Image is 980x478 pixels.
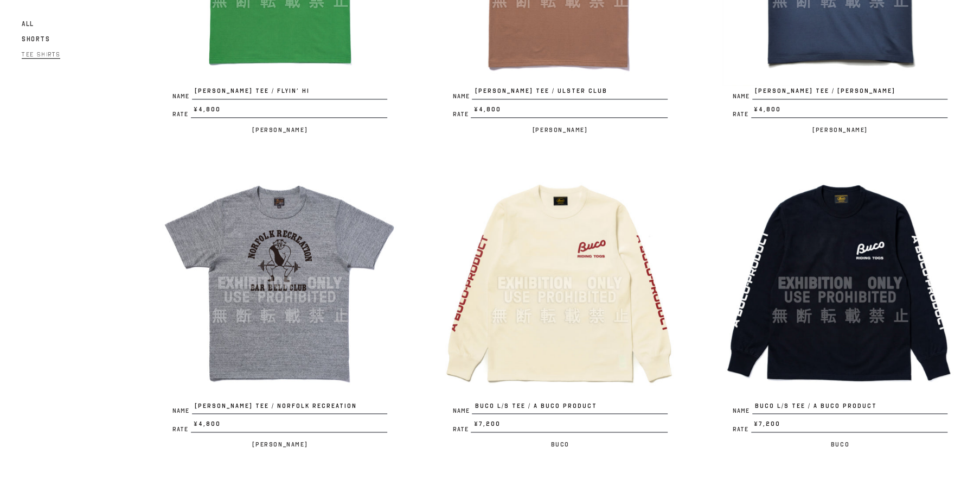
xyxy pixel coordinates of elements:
img: BUCO L/S TEE / A BUCO PRODUCT [441,165,678,401]
p: Buco [441,438,678,451]
span: Name [452,93,472,99]
a: BUCO L/S TEE / A BUCO PRODUCT NameBUCO L/S TEE / A BUCO PRODUCT Rate¥7,200 Buco [722,165,958,451]
a: JOE MCCOY TEE / NORFOLK RECREATION Name[PERSON_NAME] TEE / NORFOLK RECREATION Rate¥4,800 [PERSON_... [162,165,398,451]
span: ¥4,800 [191,105,387,118]
span: ¥4,800 [751,105,947,118]
img: BUCO L/S TEE / A BUCO PRODUCT [722,165,958,401]
span: Rate [733,426,751,432]
span: BUCO L/S TEE / A BUCO PRODUCT [752,401,947,414]
span: [PERSON_NAME] TEE / FLYIN’ HI [192,86,387,99]
img: JOE MCCOY TEE / NORFOLK RECREATION [162,165,398,401]
span: Shorts [22,35,50,43]
a: Shorts [22,33,50,46]
p: [PERSON_NAME] [162,438,398,451]
span: Tee Shirts [22,51,60,59]
span: ¥4,800 [471,105,667,118]
p: [PERSON_NAME] [162,123,398,136]
span: ¥7,200 [471,419,667,432]
span: Rate [733,111,751,117]
span: BUCO L/S TEE / A BUCO PRODUCT [472,401,667,414]
p: Buco [722,438,958,451]
span: Rate [452,426,471,432]
span: ¥4,800 [191,419,387,432]
p: [PERSON_NAME] [722,123,958,136]
span: Rate [452,111,471,117]
span: Rate [172,111,191,117]
span: Name [172,408,192,414]
span: [PERSON_NAME] TEE / [PERSON_NAME] [752,86,947,99]
span: ¥7,200 [751,419,947,432]
span: Name [452,408,472,414]
a: Tee Shirts [22,48,60,61]
span: Name [733,408,752,414]
span: Name [733,93,752,99]
p: [PERSON_NAME] [441,123,678,136]
span: All [22,20,34,28]
span: Name [172,93,192,99]
span: Rate [172,426,191,432]
span: [PERSON_NAME] TEE / NORFOLK RECREATION [192,401,387,414]
span: [PERSON_NAME] TEE / ULSTER CLUB [472,86,667,99]
a: All [22,17,34,30]
a: BUCO L/S TEE / A BUCO PRODUCT NameBUCO L/S TEE / A BUCO PRODUCT Rate¥7,200 Buco [441,165,678,451]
